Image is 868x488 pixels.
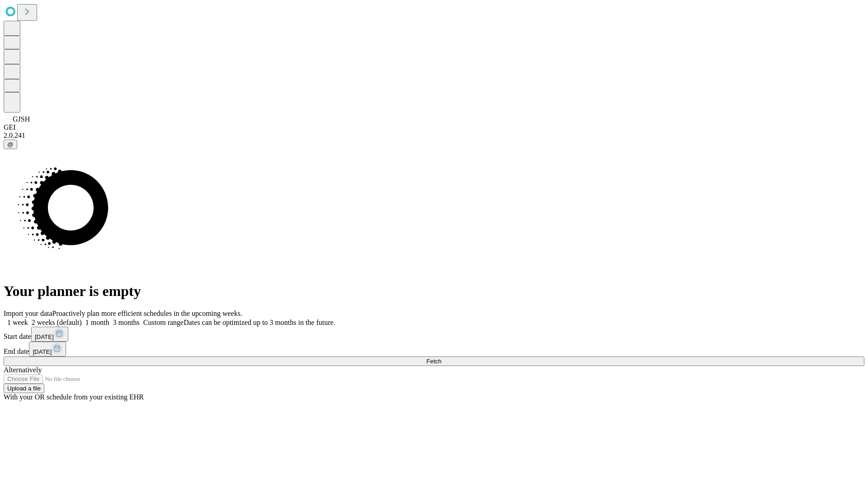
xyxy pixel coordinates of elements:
span: 3 months [113,319,140,326]
span: 1 week [7,319,28,326]
button: Upload a file [4,384,44,393]
span: Fetch [426,358,441,365]
span: GJSH [13,115,30,123]
div: 2.0.241 [4,131,864,140]
span: Alternatively [4,366,42,374]
button: @ [4,140,17,149]
div: Start date [4,327,864,342]
h1: Your planner is empty [4,283,864,300]
button: [DATE] [31,327,68,342]
span: Dates can be optimized up to 3 months in the future. [184,319,335,326]
div: End date [4,342,864,357]
span: With your OR schedule from your existing EHR [4,393,144,401]
span: 1 month [85,319,109,326]
span: Import your data [4,310,52,317]
span: @ [7,141,14,148]
button: [DATE] [29,342,66,357]
span: 2 weeks (default) [32,319,82,326]
span: [DATE] [33,348,52,355]
span: Proactively plan more efficient schedules in the upcoming weeks. [52,310,242,317]
button: Fetch [4,357,864,366]
div: GEI [4,123,864,131]
span: [DATE] [35,333,54,340]
span: Custom range [143,319,184,326]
